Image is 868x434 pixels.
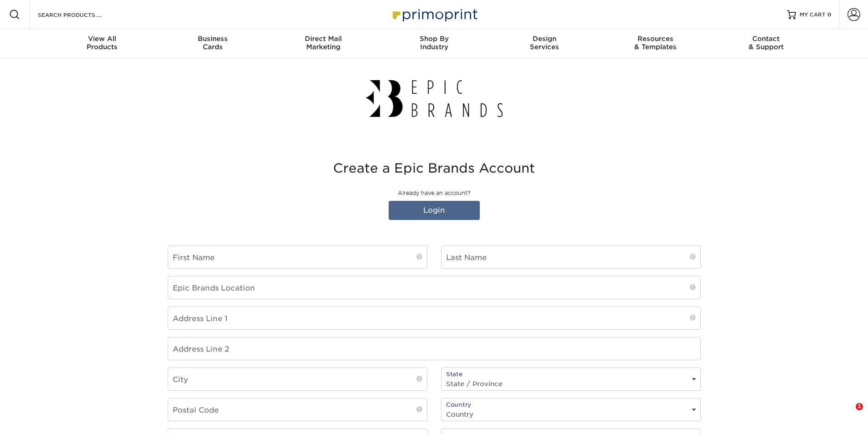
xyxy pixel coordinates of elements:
a: BusinessCards [157,29,268,58]
span: MY CART [800,11,826,19]
iframe: Intercom live chat [837,403,859,425]
a: Login [389,201,480,220]
div: Industry [379,35,489,51]
p: Already have an account? [168,189,701,197]
div: Services [489,35,600,51]
span: Shop By [379,35,489,43]
div: Cards [157,35,268,51]
div: & Support [711,35,822,51]
span: 0 [827,11,832,18]
a: View AllProducts [47,29,158,58]
input: SEARCH PRODUCTS..... [37,9,126,20]
span: 1 [856,403,863,410]
span: Contact [711,35,822,43]
a: DesignServices [489,29,600,58]
img: Primoprint [389,5,480,24]
h3: Create a Epic Brands Account [168,161,701,176]
span: Resources [600,35,711,43]
div: & Templates [600,35,711,51]
div: Products [47,35,158,51]
a: Resources& Templates [600,29,711,58]
a: Contact& Support [711,29,822,58]
span: View All [47,35,158,43]
div: Marketing [268,35,379,51]
img: Epic Brands [366,80,503,117]
span: Design [489,35,600,43]
span: Direct Mail [268,35,379,43]
span: Business [157,35,268,43]
a: Shop ByIndustry [379,29,489,58]
a: Direct MailMarketing [268,29,379,58]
